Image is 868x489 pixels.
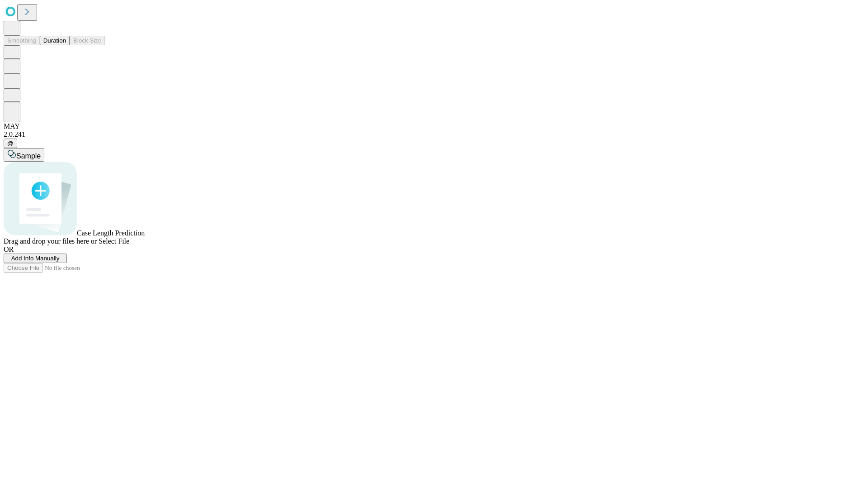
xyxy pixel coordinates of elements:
[4,139,17,148] button: @
[16,152,41,160] span: Sample
[4,148,44,162] button: Sample
[4,122,864,130] div: MAY
[7,140,14,147] span: @
[99,237,129,245] span: Select File
[40,36,70,45] button: Duration
[4,254,67,263] button: Add Info Manually
[4,130,864,139] div: 2.0.241
[4,36,40,45] button: Smoothing
[4,237,97,245] span: Drag and drop your files here or
[70,36,105,45] button: Block Size
[77,229,145,237] span: Case Length Prediction
[4,245,14,253] span: OR
[11,255,60,262] span: Add Info Manually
